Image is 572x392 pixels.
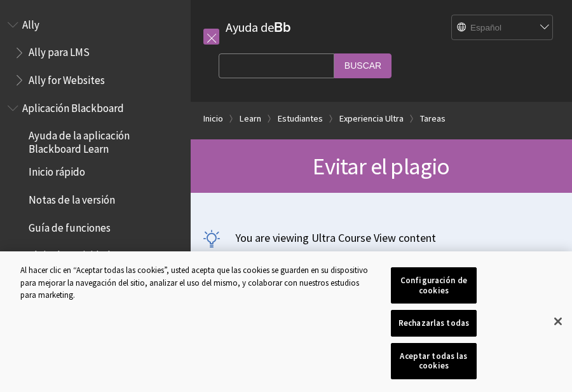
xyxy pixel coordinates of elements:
[391,310,477,337] button: Rechazarlas todas
[240,111,261,127] a: Learn
[29,217,111,234] span: Guía de funciones
[544,307,572,335] button: Cerrar
[29,125,182,155] span: Ayuda de la aplicación Blackboard Learn
[20,264,374,302] div: Al hacer clic en “Aceptar todas las cookies”, usted acepta que las cookies se guarden en su dispo...
[391,267,477,304] button: Configuración de cookies
[452,15,554,41] select: Site Language Selector
[8,14,183,91] nav: Book outline for Anthology Ally Help
[22,14,39,31] span: Ally
[203,230,559,246] p: You are viewing Ultra Course View content
[391,343,477,379] button: Aceptar todas las cookies
[29,189,115,206] span: Notas de la versión
[339,111,404,127] a: Experiencia Ultra
[29,162,85,179] span: Inicio rápido
[203,111,223,127] a: Inicio
[29,42,90,59] span: Ally para LMS
[226,19,291,35] a: Ayuda deBb
[420,111,446,127] a: Tareas
[278,111,323,127] a: Estudiantes
[274,19,291,36] strong: Bb
[22,97,124,115] span: Aplicación Blackboard
[334,53,392,78] input: Buscar
[29,245,121,262] span: Flujo de actividades
[313,151,449,181] span: Evitar el plagio
[29,69,105,87] span: Ally for Websites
